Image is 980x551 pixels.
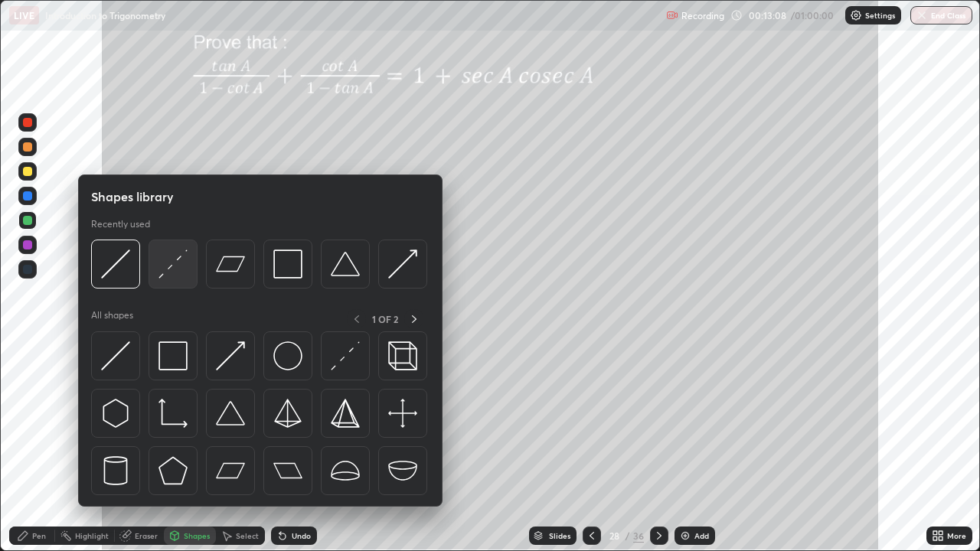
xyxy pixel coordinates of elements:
[388,249,417,279] img: svg+xml;charset=utf-8,%3Csvg%20xmlns%3D%22http%3A%2F%2Fwww.w3.org%2F2000%2Fsvg%22%20width%3D%2230...
[331,341,360,370] img: svg+xml;charset=utf-8,%3Csvg%20xmlns%3D%22http%3A%2F%2Fwww.w3.org%2F2000%2Fsvg%22%20width%3D%2230...
[694,532,709,540] div: Add
[292,532,311,540] div: Undo
[101,341,130,370] img: svg+xml;charset=utf-8,%3Csvg%20xmlns%3D%22http%3A%2F%2Fwww.w3.org%2F2000%2Fsvg%22%20width%3D%2230...
[388,456,417,485] img: svg+xml;charset=utf-8,%3Csvg%20xmlns%3D%22http%3A%2F%2Fwww.w3.org%2F2000%2Fsvg%22%20width%3D%2238...
[216,249,245,279] img: svg+xml;charset=utf-8,%3Csvg%20xmlns%3D%22http%3A%2F%2Fwww.w3.org%2F2000%2Fsvg%22%20width%3D%2244...
[865,11,895,19] p: Settings
[916,9,928,21] img: end-class-cross
[331,456,360,485] img: svg+xml;charset=utf-8,%3Csvg%20xmlns%3D%22http%3A%2F%2Fwww.w3.org%2F2000%2Fsvg%22%20width%3D%2238...
[158,249,188,279] img: svg+xml;charset=utf-8,%3Csvg%20xmlns%3D%22http%3A%2F%2Fwww.w3.org%2F2000%2Fsvg%22%20width%3D%2230...
[273,456,302,485] img: svg+xml;charset=utf-8,%3Csvg%20xmlns%3D%22http%3A%2F%2Fwww.w3.org%2F2000%2Fsvg%22%20width%3D%2244...
[910,6,972,24] button: End Class
[331,399,360,428] img: svg+xml;charset=utf-8,%3Csvg%20xmlns%3D%22http%3A%2F%2Fwww.w3.org%2F2000%2Fsvg%22%20width%3D%2234...
[45,9,165,21] p: Introduction to Trigonometry
[947,532,966,540] div: More
[158,341,188,370] img: svg+xml;charset=utf-8,%3Csvg%20xmlns%3D%22http%3A%2F%2Fwww.w3.org%2F2000%2Fsvg%22%20width%3D%2234...
[273,399,302,428] img: svg+xml;charset=utf-8,%3Csvg%20xmlns%3D%22http%3A%2F%2Fwww.w3.org%2F2000%2Fsvg%22%20width%3D%2234...
[850,9,862,21] img: class-settings-icons
[91,218,150,230] p: Recently used
[184,532,210,540] div: Shapes
[14,9,34,21] p: LIVE
[273,249,302,279] img: svg+xml;charset=utf-8,%3Csvg%20xmlns%3D%22http%3A%2F%2Fwww.w3.org%2F2000%2Fsvg%22%20width%3D%2234...
[681,10,724,21] p: Recording
[32,532,46,540] div: Pen
[101,456,130,485] img: svg+xml;charset=utf-8,%3Csvg%20xmlns%3D%22http%3A%2F%2Fwww.w3.org%2F2000%2Fsvg%22%20width%3D%2228...
[372,313,398,325] p: 1 OF 2
[158,456,188,485] img: svg+xml;charset=utf-8,%3Csvg%20xmlns%3D%22http%3A%2F%2Fwww.w3.org%2F2000%2Fsvg%22%20width%3D%2234...
[666,9,678,21] img: recording.375f2c34.svg
[158,399,188,428] img: svg+xml;charset=utf-8,%3Csvg%20xmlns%3D%22http%3A%2F%2Fwww.w3.org%2F2000%2Fsvg%22%20width%3D%2233...
[273,341,302,370] img: svg+xml;charset=utf-8,%3Csvg%20xmlns%3D%22http%3A%2F%2Fwww.w3.org%2F2000%2Fsvg%22%20width%3D%2236...
[101,249,130,279] img: svg+xml;charset=utf-8,%3Csvg%20xmlns%3D%22http%3A%2F%2Fwww.w3.org%2F2000%2Fsvg%22%20width%3D%2230...
[549,532,570,540] div: Slides
[91,309,133,328] p: All shapes
[679,530,691,542] img: add-slide-button
[388,341,417,370] img: svg+xml;charset=utf-8,%3Csvg%20xmlns%3D%22http%3A%2F%2Fwww.w3.org%2F2000%2Fsvg%22%20width%3D%2235...
[607,531,622,540] div: 28
[331,249,360,279] img: svg+xml;charset=utf-8,%3Csvg%20xmlns%3D%22http%3A%2F%2Fwww.w3.org%2F2000%2Fsvg%22%20width%3D%2238...
[216,456,245,485] img: svg+xml;charset=utf-8,%3Csvg%20xmlns%3D%22http%3A%2F%2Fwww.w3.org%2F2000%2Fsvg%22%20width%3D%2244...
[216,399,245,428] img: svg+xml;charset=utf-8,%3Csvg%20xmlns%3D%22http%3A%2F%2Fwww.w3.org%2F2000%2Fsvg%22%20width%3D%2238...
[75,532,109,540] div: Highlight
[101,399,130,428] img: svg+xml;charset=utf-8,%3Csvg%20xmlns%3D%22http%3A%2F%2Fwww.w3.org%2F2000%2Fsvg%22%20width%3D%2230...
[91,187,174,206] h5: Shapes library
[135,532,158,540] div: Eraser
[216,341,245,370] img: svg+xml;charset=utf-8,%3Csvg%20xmlns%3D%22http%3A%2F%2Fwww.w3.org%2F2000%2Fsvg%22%20width%3D%2230...
[633,529,644,543] div: 36
[236,532,259,540] div: Select
[388,399,417,428] img: svg+xml;charset=utf-8,%3Csvg%20xmlns%3D%22http%3A%2F%2Fwww.w3.org%2F2000%2Fsvg%22%20width%3D%2240...
[626,531,630,540] div: /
